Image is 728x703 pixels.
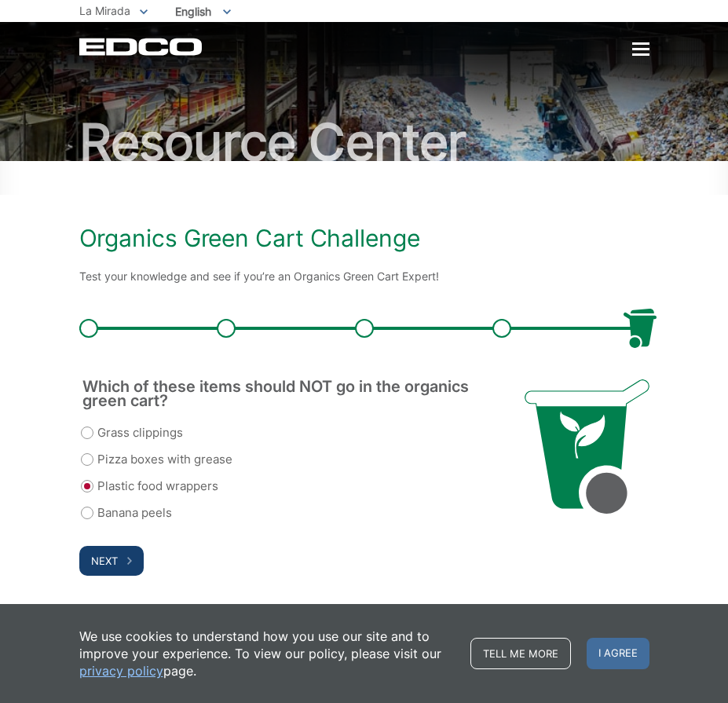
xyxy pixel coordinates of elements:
a: privacy policy [79,662,163,679]
button: Next [79,546,144,576]
p: Test your knowledge and see if you’re an Organics Green Cart Expert! [79,268,649,285]
label: Banana peels [81,503,172,522]
label: Grass clippings [81,423,183,442]
h1: Organics Green Cart Challenge [79,224,649,252]
a: EDCD logo. Return to the homepage. [79,38,204,56]
label: Plastic food wrappers [81,477,218,496]
span: La Mirada [79,4,130,17]
h2: Resource Center [79,117,649,167]
span: I agree [587,638,649,669]
span: Next [91,555,118,567]
a: Tell me more [470,638,571,669]
legend: Which of these items should NOT go in the organics green cart? [81,379,499,408]
p: We use cookies to understand how you use our site and to improve your experience. To view our pol... [79,628,455,679]
label: Pizza boxes with grease [81,450,232,469]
